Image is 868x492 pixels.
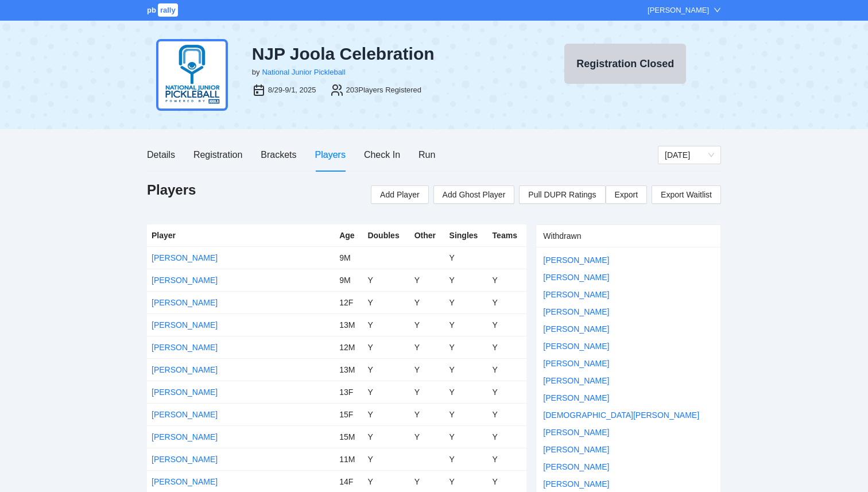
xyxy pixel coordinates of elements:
div: by [252,67,260,78]
span: Pull DUPR Ratings [528,188,596,201]
td: Y [488,425,527,448]
span: Add Player [380,188,419,201]
a: [PERSON_NAME] [543,445,609,454]
span: Add Ghost Player [443,188,506,201]
div: [PERSON_NAME] [648,5,709,16]
div: Singles [449,229,483,242]
td: Y [488,358,527,381]
td: Y [488,381,527,403]
a: [PERSON_NAME] [152,276,218,285]
img: njp-logo2.png [156,39,228,111]
td: 9M [335,269,363,291]
td: 11M [335,448,363,470]
div: Other [414,229,440,242]
td: Y [410,381,445,403]
td: Y [363,336,409,358]
td: 12F [335,291,363,313]
a: [PERSON_NAME] [543,307,609,316]
td: Y [410,358,445,381]
a: [PERSON_NAME] [543,324,609,334]
div: Players [315,148,346,162]
a: [PERSON_NAME] [152,477,218,486]
span: rally [158,3,178,17]
span: Export [615,186,638,203]
td: Y [363,313,409,336]
td: Y [488,403,527,425]
td: Y [410,425,445,448]
span: down [714,6,721,14]
td: Y [445,358,488,381]
td: Y [363,448,409,470]
a: [PERSON_NAME] [543,428,609,437]
h1: Players [147,181,196,199]
td: Y [410,291,445,313]
td: 13M [335,313,363,336]
div: Check In [364,148,400,162]
a: [PERSON_NAME] [543,273,609,282]
td: Y [363,403,409,425]
td: 9M [335,246,363,269]
div: NJP Joola Celebration [252,44,521,64]
button: Add Player [371,185,428,204]
div: Age [339,229,358,242]
td: Y [445,425,488,448]
button: Add Ghost Player [433,185,515,204]
td: 13M [335,358,363,381]
button: Pull DUPR Ratings [519,185,605,204]
a: [PERSON_NAME] [152,298,218,307]
a: [PERSON_NAME] [543,290,609,299]
div: 8/29-9/1, 2025 [268,84,316,96]
a: [PERSON_NAME] [543,255,609,265]
span: Sunday [665,146,714,164]
td: Y [445,246,488,269]
a: [PERSON_NAME] [152,320,218,330]
a: Export Waitlist [652,185,721,204]
a: National Junior Pickleball [262,68,345,76]
td: Y [410,313,445,336]
td: Y [445,381,488,403]
td: Y [488,269,527,291]
a: [PERSON_NAME] [543,462,609,471]
a: [PERSON_NAME] [152,365,218,374]
td: Y [410,269,445,291]
a: [PERSON_NAME] [152,455,218,464]
td: Y [445,448,488,470]
a: pbrally [147,6,180,14]
td: Y [445,291,488,313]
a: [PERSON_NAME] [152,253,218,262]
td: 12M [335,336,363,358]
td: Y [363,269,409,291]
td: Y [445,269,488,291]
td: Y [488,291,527,313]
div: Run [418,148,435,162]
td: Y [488,448,527,470]
a: [PERSON_NAME] [152,432,218,441]
td: 15M [335,425,363,448]
div: Brackets [261,148,296,162]
span: pb [147,6,156,14]
div: Registration [193,148,242,162]
span: Export Waitlist [661,186,712,203]
a: [PERSON_NAME] [543,376,609,385]
td: Y [363,425,409,448]
td: Y [410,403,445,425]
button: Registration Closed [564,44,686,84]
a: [PERSON_NAME] [543,479,609,489]
td: Y [445,336,488,358]
td: Y [363,291,409,313]
a: [PERSON_NAME] [152,388,218,397]
a: [PERSON_NAME] [543,393,609,402]
a: [PERSON_NAME] [543,359,609,368]
a: Export [606,185,647,204]
td: Y [445,313,488,336]
a: [DEMOGRAPHIC_DATA][PERSON_NAME] [543,410,699,420]
td: Y [445,403,488,425]
td: 13F [335,381,363,403]
div: Doubles [367,229,405,242]
div: Details [147,148,175,162]
a: [PERSON_NAME] [152,343,218,352]
div: Withdrawn [543,225,714,247]
td: 15F [335,403,363,425]
td: Y [488,336,527,358]
td: Y [363,381,409,403]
